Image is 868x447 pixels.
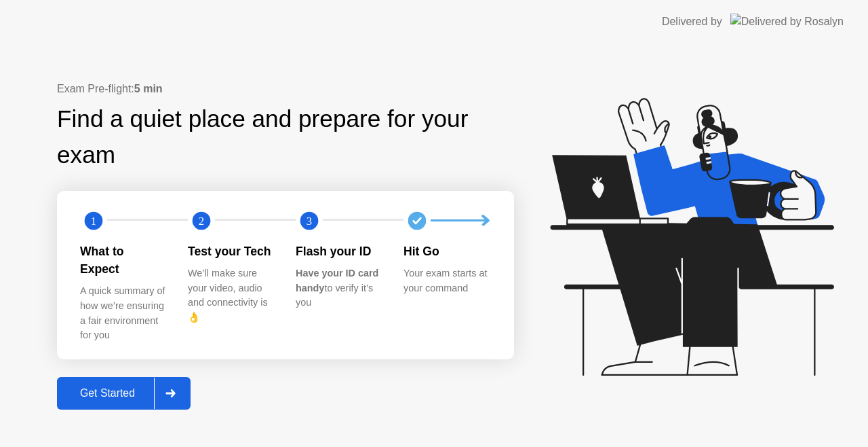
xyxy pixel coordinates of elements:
div: Delivered by [662,14,722,30]
div: Test your Tech [188,243,274,260]
div: Exam Pre-flight: [57,81,514,97]
div: Get Started [61,387,154,399]
div: What to Expect [80,243,166,279]
div: Flash your ID [296,243,382,260]
b: 5 min [134,83,163,94]
text: 1 [91,214,96,227]
div: We’ll make sure your video, audio and connectivity is 👌 [188,266,274,325]
div: A quick summary of how we’re ensuring a fair environment for you [80,284,166,342]
div: to verify it’s you [296,266,382,310]
text: 2 [199,214,204,227]
text: 3 [307,214,312,227]
div: Your exam starts at your command [403,266,490,296]
img: Delivered by Rosalyn [730,14,844,29]
div: Find a quiet place and prepare for your exam [57,101,514,173]
div: Hit Go [403,243,490,260]
button: Get Started [57,377,191,410]
b: Have your ID card handy [296,268,378,293]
